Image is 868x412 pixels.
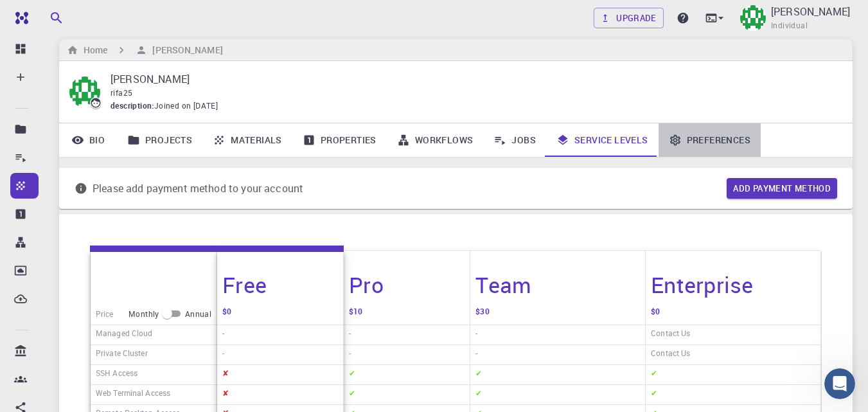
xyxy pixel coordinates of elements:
h6: ✔ [475,366,482,383]
h6: ✘ [222,366,229,383]
span: Individual [771,19,808,32]
h6: Price [96,307,114,321]
h4: Free [222,271,267,298]
h6: ✔ [651,386,657,403]
nav: breadcrumb [64,43,226,57]
p: [PERSON_NAME] [111,71,832,87]
h6: ✘ [222,386,229,403]
h4: Team [475,271,531,298]
h6: Contact Us [651,346,690,363]
h6: $30 [475,305,489,323]
a: Materials [202,123,292,157]
p: [PERSON_NAME] [771,4,850,19]
h6: Home [78,43,107,57]
h6: [PERSON_NAME] [147,43,222,57]
h6: - [222,346,224,363]
h6: Contact Us [651,327,690,343]
a: Bio [59,123,117,157]
h6: - [475,346,477,363]
a: Jobs [483,123,546,157]
a: Preferences [659,123,761,157]
a: Upgrade [594,8,664,28]
h4: Enterprise [651,271,754,298]
a: Projects [117,123,202,157]
h6: ✔ [349,386,355,403]
span: description : [111,100,154,112]
a: Workflows [387,123,484,157]
h6: $0 [651,305,660,323]
h6: Managed Cloud [96,327,152,343]
a: Properties [292,123,387,157]
h6: Web Terminal Access [96,386,170,403]
img: logo [10,12,28,24]
img: fathima rifa [740,5,766,31]
h6: ✔ [349,366,355,383]
span: Annual [185,308,211,321]
h6: SSH Access [96,366,137,383]
h6: - [222,327,224,343]
span: rifa25 [111,87,132,98]
h6: $10 [349,305,362,323]
a: Service Levels [546,123,659,157]
h6: - [475,327,477,343]
button: Add payment method [727,178,837,199]
span: Support [26,9,72,21]
iframe: Intercom live chat [824,368,855,399]
h6: - [349,327,351,343]
span: Monthly [128,308,159,321]
h6: $0 [222,305,231,323]
h6: ✔ [651,366,657,383]
h4: Pro [349,271,384,298]
p: Please add payment method to your account [93,181,303,196]
h6: ✔ [475,386,482,403]
h6: - [349,346,351,363]
span: Joined on [DATE] [154,100,218,112]
h6: Private Cluster [96,346,148,363]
